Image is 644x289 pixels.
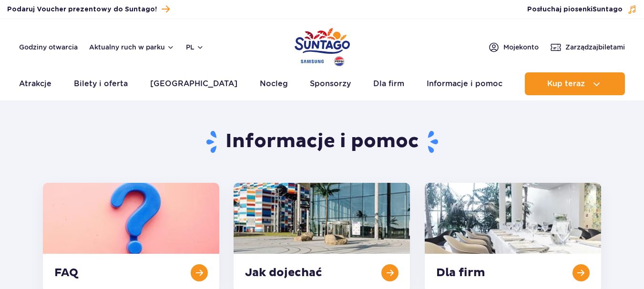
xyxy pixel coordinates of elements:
[19,42,78,52] a: Godziny otwarcia
[74,72,128,95] a: Bilety i oferta
[488,41,539,53] a: Mojekonto
[260,72,288,95] a: Nocleg
[503,42,539,52] span: Moje konto
[310,72,351,95] a: Sponsorzy
[19,72,51,95] a: Atrakcje
[550,41,625,53] a: Zarządzajbiletami
[186,42,204,52] button: pl
[593,6,623,13] span: Suntago
[89,43,174,51] button: Aktualny ruch w parku
[527,5,637,14] button: Posłuchaj piosenkiSuntago
[43,130,601,154] h1: Informacje i pomoc
[7,5,157,14] span: Podaruj Voucher prezentowy do Suntago!
[7,3,170,16] a: Podaruj Voucher prezentowy do Suntago!
[373,72,404,95] a: Dla firm
[565,42,625,52] span: Zarządzaj biletami
[527,5,623,14] span: Posłuchaj piosenki
[525,72,625,95] button: Kup teraz
[150,72,237,95] a: [GEOGRAPHIC_DATA]
[295,24,350,68] a: Park of Poland
[547,80,585,88] span: Kup teraz
[427,72,502,95] a: Informacje i pomoc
